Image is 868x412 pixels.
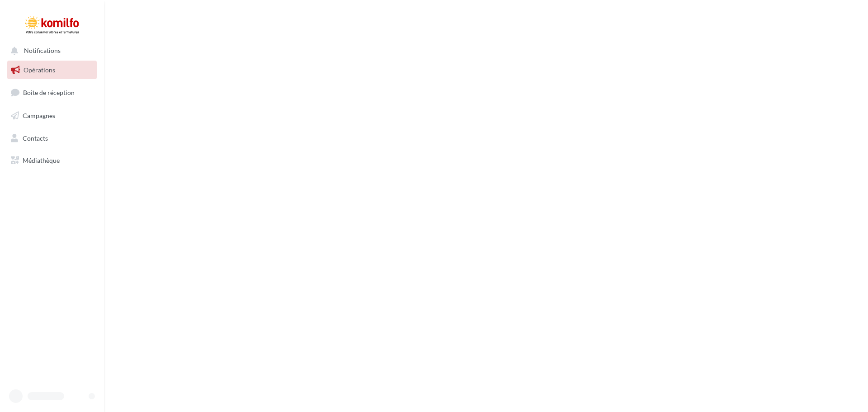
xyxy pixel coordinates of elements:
[5,151,99,170] a: Médiathèque
[24,47,61,55] span: Notifications
[24,66,55,74] span: Opérations
[23,89,75,96] span: Boîte de réception
[5,106,99,125] a: Campagnes
[5,61,99,80] a: Opérations
[5,129,99,148] a: Contacts
[5,83,99,102] a: Boîte de réception
[23,156,60,164] span: Médiathèque
[23,134,48,142] span: Contacts
[23,112,55,119] span: Campagnes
